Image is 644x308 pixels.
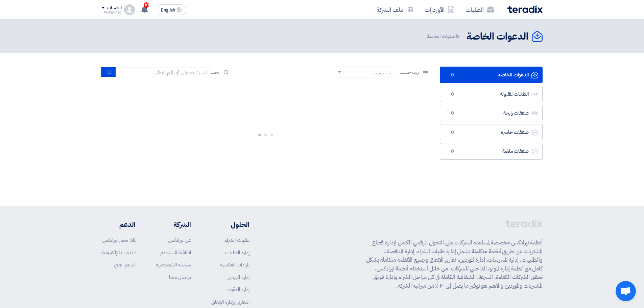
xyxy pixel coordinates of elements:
a: إدارة الموردين [226,274,249,281]
div: الحساب [107,5,121,11]
a: صفقات خاسرة0 [440,124,543,141]
span: الدعوات الخاصة [427,32,461,40]
img: Teradix logo [507,5,543,13]
a: الدعوات الخاصة0 [440,67,543,83]
li: الشركة [156,219,191,230]
div: Mohmmad [101,10,121,14]
a: الدعم الفني [114,261,136,268]
a: سياسة الخصوصية [156,261,191,268]
a: الطلبات المقبولة0 [440,86,543,102]
input: ابحث بعنوان أو رقم الطلب [116,67,211,77]
span: 0 [448,91,456,98]
span: 10 [144,2,149,8]
a: إدارة الطلبات [225,249,249,256]
a: الأوردرات [419,2,460,18]
span: بحث [211,69,219,76]
button: English [157,4,186,15]
span: 0 [448,72,456,78]
a: صفقات رابحة0 [440,105,543,121]
p: أنظمة تيرادكس مخصصة لمساعدة الشركات على التحول الرقمي الكامل لإدارة قطاع المشتريات عن طريق أنظمة ... [366,238,543,290]
h2: الدعوات الخاصة [467,30,528,43]
a: صفقات ملغية0 [440,143,543,160]
a: المزادات العكسية [220,261,249,268]
a: عن تيرادكس [168,236,191,244]
img: profile_test.png [124,4,135,15]
a: إدارة العقود [228,286,249,293]
div: رتب حسب [373,69,392,76]
span: 0 [448,148,456,155]
div: دردشة مفتوحة [616,281,636,301]
span: English [161,8,175,13]
a: ملف الشركة [371,2,419,18]
a: طلبات الشراء [225,236,249,244]
a: الندوات الإلكترونية [101,249,136,256]
span: 0 [448,110,456,117]
li: الحلول [211,219,249,230]
span: 0 [457,32,460,40]
a: تواصل معنا [169,274,191,281]
span: 0 [448,129,456,136]
a: اتفاقية المستخدم [160,249,191,256]
li: الدعم [101,219,136,230]
a: الطلبات [460,2,499,18]
a: لماذا تختار تيرادكس [102,236,136,244]
span: رتب حسب [400,69,419,76]
a: التقارير وإدارة الإنفاق [211,298,249,306]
